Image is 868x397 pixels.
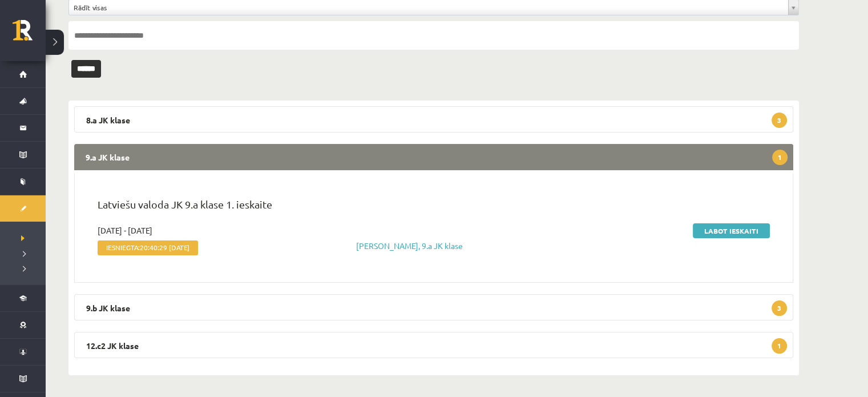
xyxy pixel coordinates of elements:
[74,144,793,170] legend: 9.a JK klase
[772,113,787,128] span: 3
[356,240,463,251] a: [PERSON_NAME], 9.a JK klase
[772,300,787,316] span: 3
[74,332,793,358] legend: 12.c2 JK klase
[772,150,788,165] span: 1
[74,294,793,320] legend: 9.b JK klase
[98,197,770,218] p: Latviešu valoda JK 9.a klase 1. ieskaite
[98,240,198,255] span: Iesniegta:
[13,20,46,49] a: Rīgas 1. Tālmācības vidusskola
[140,243,189,251] span: 20:40:29 [DATE]
[74,106,793,133] legend: 8.a JK klase
[772,338,787,354] span: 1
[693,223,770,238] a: Labot ieskaiti
[98,224,152,236] span: [DATE] - [DATE]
